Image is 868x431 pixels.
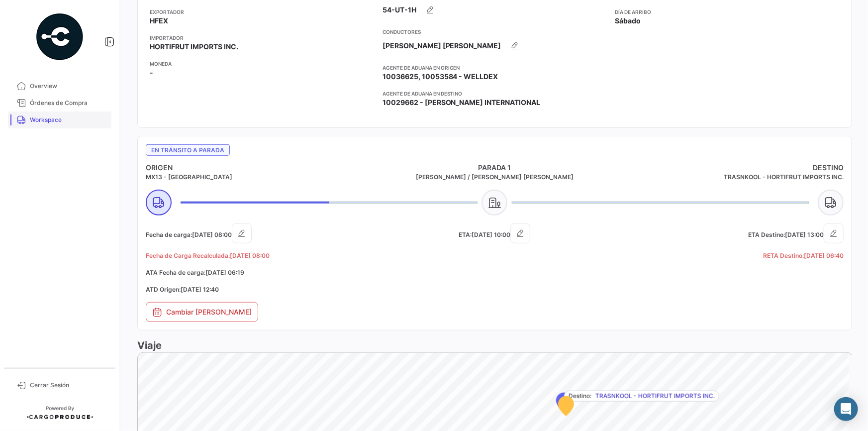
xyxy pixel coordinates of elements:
h5: [PERSON_NAME] / [PERSON_NAME] [PERSON_NAME] [379,173,611,182]
app-card-info-title: Moneda [150,60,375,68]
span: Sábado [615,16,641,26]
span: 10036625, 10053584 - WELLDEX [383,72,498,82]
span: Cerrar Sesión [30,381,107,390]
span: 10029662 - [PERSON_NAME] INTERNATIONAL [383,98,541,108]
img: powered-by.png [35,12,85,62]
app-card-info-title: Conductores [383,28,607,36]
div: Map marker [558,396,574,416]
span: 54-UT-1H [383,5,416,15]
span: - [150,68,153,78]
h4: ORIGEN [146,163,379,173]
span: [DATE] 10:00 [472,231,510,238]
span: [DATE] 12:40 [181,286,219,293]
a: Workspace [8,111,111,128]
span: [DATE] 13:00 [785,231,824,238]
span: HFEX [150,16,168,26]
h5: TRASNKOOL - HORTIFRUT IMPORTS INC. [611,173,844,182]
app-card-info-title: Día de Arribo [615,8,840,16]
a: Órdenes de Compra [8,95,111,111]
span: TRASNKOOL - HORTIFRUT IMPORTS INC. [595,392,715,401]
span: [DATE] 06:19 [205,269,244,276]
span: Órdenes de Compra [30,99,107,108]
h5: MX13 - [GEOGRAPHIC_DATA] [146,173,379,182]
h4: DESTINO [611,163,844,173]
app-card-info-title: Exportador [150,8,375,16]
span: En tránsito a Parada [146,144,230,156]
div: Map marker [556,393,572,413]
h4: PARADA 1 [379,163,611,173]
button: Cambiar [PERSON_NAME] [146,302,258,322]
div: Abrir Intercom Messenger [834,397,858,421]
h5: RETA Destino: [611,251,844,260]
h3: Viaje [137,338,852,352]
h5: Fecha de carga: [146,223,379,243]
h5: Fecha de Carga Recalculada: [146,251,379,260]
span: [PERSON_NAME] [PERSON_NAME] [383,41,501,51]
a: Overview [8,78,111,95]
app-card-info-title: Agente de Aduana en Origen [383,64,607,72]
h5: ATD Origen: [146,285,379,294]
h5: ATA Fecha de carga: [146,268,379,277]
span: [DATE] 08:00 [230,252,270,259]
app-card-info-title: Agente de Aduana en Destino [383,90,607,98]
app-card-info-title: Importador [150,34,375,42]
span: Workspace [30,115,107,124]
span: Overview [30,82,107,91]
h5: ETA: [379,223,611,243]
span: [DATE] 08:00 [192,231,232,238]
span: [DATE] 06:40 [804,252,844,259]
span: HORTIFRUT IMPORTS INC. [150,42,238,52]
h5: ETA Destino: [611,223,844,243]
span: Destino: [569,392,591,401]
